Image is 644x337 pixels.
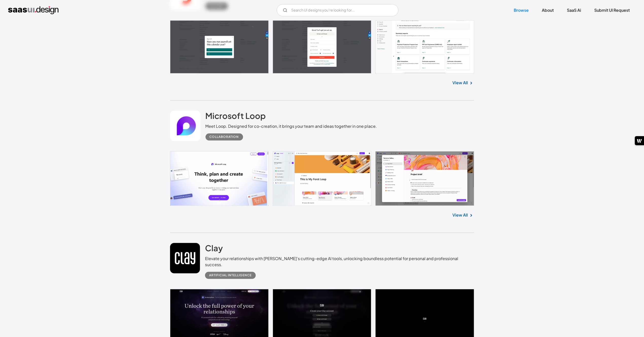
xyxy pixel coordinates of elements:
h2: Microsoft Loop [206,111,266,121]
div: Elevate your relationships with [PERSON_NAME]'s cutting-edge AI tools, unlocking boundless potent... [205,256,474,268]
form: Email Form [277,4,398,16]
a: Microsoft Loop [206,111,266,123]
a: Browse [508,5,535,16]
a: home [8,6,59,14]
a: Clay [205,243,223,256]
a: SaaS Ai [561,5,587,16]
a: About [536,5,560,16]
input: Search UI designs you're looking for... [277,4,398,16]
a: View All [453,212,468,218]
h2: Clay [205,243,223,253]
div: Meet Loop. Designed for co-creation, it brings your team and ideas together in one place. [206,123,377,129]
a: Submit UI Request [588,5,636,16]
div: Collaboration [210,134,239,140]
a: View All [453,80,468,86]
div: Artificial Intelligence [209,272,252,278]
